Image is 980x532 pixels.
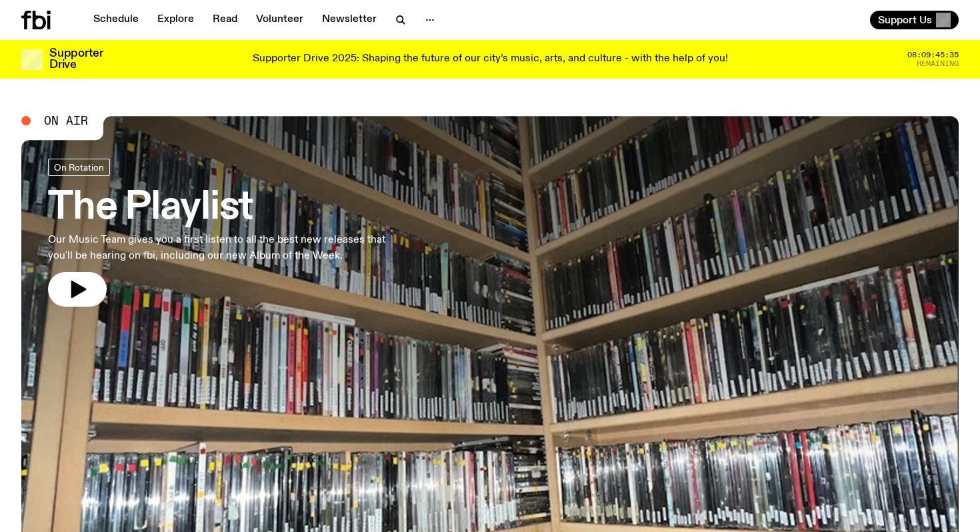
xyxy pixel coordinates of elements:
p: Supporter Drive 2025: Shaping the future of our city’s music, arts, and culture - with the help o... [253,53,728,65]
a: Newsletter [314,11,385,29]
a: Read [205,11,245,29]
a: Volunteer [248,11,311,29]
a: Explore [149,11,202,29]
span: On Air [44,115,88,127]
h3: Supporter Drive [49,48,103,71]
span: Remaining [917,60,959,67]
a: Schedule [85,11,147,29]
span: On Rotation [54,162,104,172]
span: Support Us [878,14,932,26]
h3: The Playlist [48,189,389,227]
button: Support Us [870,11,959,29]
a: On Rotation [48,159,110,176]
span: 08:09:45:35 [907,51,959,59]
p: Our Music Team gives you a first listen to all the best new releases that you'll be hearing on fb... [48,232,389,264]
a: The PlaylistOur Music Team gives you a first listen to all the best new releases that you'll be h... [48,159,389,307]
